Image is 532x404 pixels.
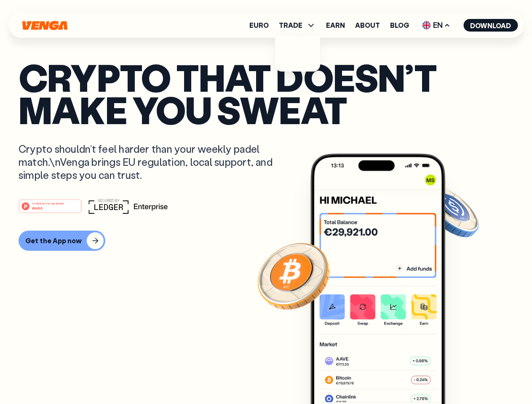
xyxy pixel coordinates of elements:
[256,238,331,314] img: Bitcoin
[25,237,82,245] div: Get the App now
[32,205,43,210] tspan: Web3
[420,181,481,242] img: USDC coin
[463,19,518,32] button: Download
[19,231,105,251] button: Get the App now
[32,202,64,205] tspan: #1 PRODUCT OF THE MONTH
[19,204,82,215] a: #1 PRODUCT OF THE MONTHWeb3
[326,22,345,29] a: Earn
[19,231,513,251] a: Get the App now
[390,22,409,29] a: Blog
[422,21,430,29] img: flag-uk
[249,22,269,29] a: Euro
[279,20,316,30] span: TRADE
[19,61,513,125] p: Crypto that doesn’t make you sweat
[419,19,453,32] span: EN
[19,142,285,182] p: Crypto shouldn’t feel harder than your weekly padel match.\nVenga brings EU regulation, local sup...
[21,21,68,30] svg: Home
[355,22,380,29] a: About
[279,22,302,29] span: TRADE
